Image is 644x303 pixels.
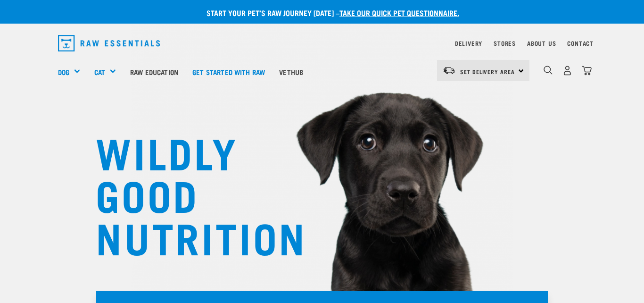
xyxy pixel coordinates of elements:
[582,66,592,76] img: home-icon@2x.png
[94,67,105,77] a: Cat
[460,70,515,73] span: Set Delivery Area
[567,42,594,45] a: Contact
[544,66,553,75] img: home-icon-1@2x.png
[455,42,482,45] a: Delivery
[58,67,69,77] a: Dog
[272,53,310,91] a: Vethub
[443,66,455,75] img: van-moving.png
[339,10,459,15] a: take our quick pet questionnaire.
[185,53,272,91] a: Get started with Raw
[96,130,284,257] h1: WILDLY GOOD NUTRITION
[58,35,160,51] img: Raw Essentials Logo
[527,42,556,45] a: About Us
[50,31,594,55] nav: dropdown navigation
[123,53,185,91] a: Raw Education
[494,42,516,45] a: Stores
[562,66,572,76] img: user.png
